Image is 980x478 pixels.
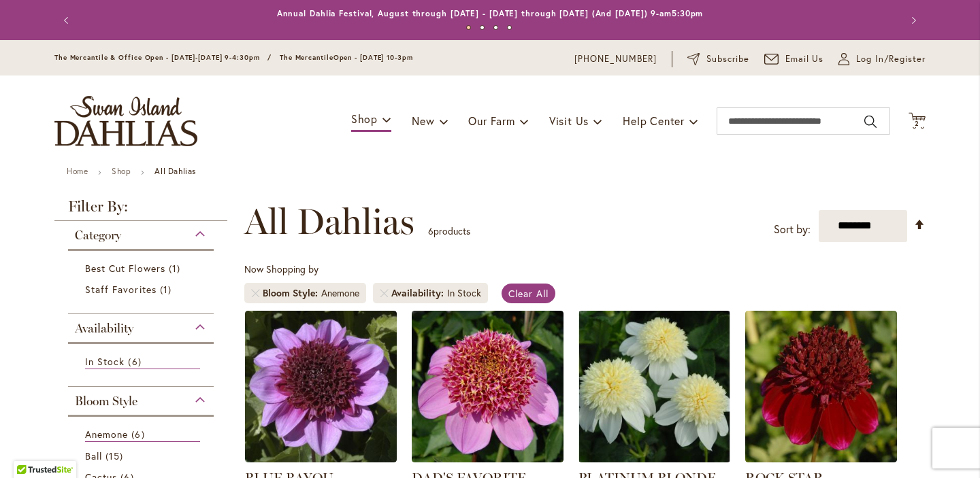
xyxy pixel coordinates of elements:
[549,114,589,128] span: Visit Us
[578,452,730,465] a: PLATINUM BLONDE
[10,430,48,468] iframe: Launch Accessibility Center
[412,114,434,128] span: New
[745,452,897,465] a: ROCK STAR
[128,354,144,369] span: 6
[85,449,200,463] a: Ball 15
[856,52,926,66] span: Log In/Register
[85,355,125,368] span: In Stock
[321,286,359,300] div: Anemone
[277,8,704,18] a: Annual Dahlia Festival, August through [DATE] - [DATE] through [DATE] (And [DATE]) 9-am5:30pm
[85,427,200,442] a: Anemone 6
[391,286,447,300] span: Availability
[75,228,121,243] span: Category
[85,428,128,441] span: Anemone
[245,311,397,462] img: BLUE BAYOU
[351,112,378,126] span: Shop
[85,262,165,275] span: Best Cut Flowers
[466,25,471,30] button: 1 of 4
[263,286,321,300] span: Bloom Style
[508,287,549,300] span: Clear All
[898,7,926,34] button: Next
[54,96,197,146] a: store logo
[480,25,485,30] button: 2 of 4
[85,449,102,462] span: Ball
[131,427,148,441] span: 6
[447,286,481,300] div: In Stock
[244,201,414,242] span: All Dahlias
[245,452,397,465] a: BLUE BAYOU
[105,449,127,463] span: 15
[251,289,259,297] a: Remove Bloom Style Anemone
[244,262,318,275] span: Now Shopping by
[54,199,227,221] strong: Filter By:
[428,224,434,237] span: 6
[85,283,157,296] span: Staff Favorites
[838,52,926,66] a: Log In/Register
[706,52,749,66] span: Subscribe
[75,321,133,336] span: Availability
[745,311,897,462] img: ROCK STAR
[764,52,824,66] a: Email Us
[75,394,137,409] span: Bloom Style
[85,261,200,275] a: Best Cut Flowers
[380,289,388,297] a: Remove Availability In Stock
[915,119,919,128] span: 2
[468,114,514,128] span: Our Farm
[507,25,512,30] button: 4 of 4
[623,114,685,128] span: Help Center
[112,166,131,176] a: Shop
[909,112,926,131] button: 2
[54,53,333,62] span: The Mercantile & Office Open - [DATE]-[DATE] 9-4:30pm / The Mercantile
[333,53,413,62] span: Open - [DATE] 10-3pm
[85,282,200,296] a: Staff Favorites
[785,52,824,66] span: Email Us
[574,52,657,66] a: [PHONE_NUMBER]
[578,311,730,462] img: PLATINUM BLONDE
[412,311,563,462] img: DAD'S FAVORITE
[493,25,498,30] button: 3 of 4
[774,217,811,242] label: Sort by:
[169,261,184,275] span: 1
[160,282,175,296] span: 1
[687,52,749,66] a: Subscribe
[54,7,82,34] button: Previous
[502,284,555,303] a: Clear All
[412,452,563,465] a: DAD'S FAVORITE
[154,166,196,176] strong: All Dahlias
[428,220,470,242] p: products
[85,354,200,369] a: In Stock 6
[67,166,88,176] a: Home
